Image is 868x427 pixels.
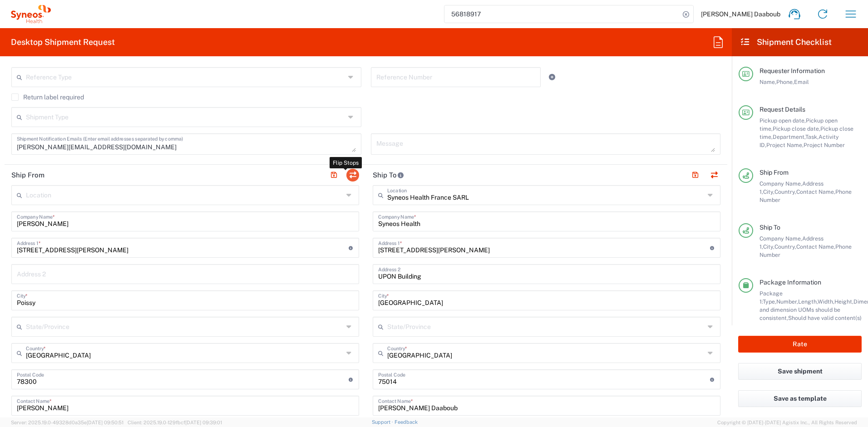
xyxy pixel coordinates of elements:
[759,79,776,85] span: Name,
[372,419,395,425] a: Support
[834,298,853,305] span: Height,
[740,37,832,48] h2: Shipment Checklist
[773,125,820,132] span: Pickup close date,
[395,419,418,425] a: Feedback
[546,71,558,83] a: Add Reference
[738,336,862,353] button: Rate
[818,298,834,305] span: Width,
[759,67,825,74] span: Requester Information
[759,279,821,286] span: Package Information
[788,314,862,321] span: Should have valid content(s)
[11,171,44,180] h2: Ship From
[701,10,780,18] span: [PERSON_NAME] Daaboub
[185,420,222,425] span: [DATE] 09:39:01
[804,142,845,148] span: Project Number
[776,79,794,85] span: Phone,
[776,298,798,305] span: Number,
[759,169,789,176] span: Ship From
[373,171,404,180] h2: Ship To
[774,188,796,195] span: Country,
[763,188,774,195] span: City,
[805,133,819,140] span: Task,
[774,243,796,250] span: Country,
[128,420,222,425] span: Client: 2025.19.0-129fbcf
[759,117,806,124] span: Pickup open date,
[11,420,123,425] span: Server: 2025.19.0-49328d0a35e
[773,133,805,140] span: Department,
[759,106,805,113] span: Request Details
[796,188,835,195] span: Contact Name,
[759,224,780,231] span: Ship To
[87,420,123,425] span: [DATE] 09:50:51
[796,243,835,250] span: Contact Name,
[766,142,804,148] span: Project Name,
[763,243,774,250] span: City,
[763,298,776,305] span: Type,
[794,79,809,85] span: Email
[759,290,783,305] span: Package 1:
[444,5,680,23] input: Shipment, tracking or reference number
[11,37,115,48] h2: Desktop Shipment Request
[11,93,84,101] label: Return label required
[738,390,862,407] button: Save as template
[759,180,802,187] span: Company Name,
[717,418,857,427] span: Copyright © [DATE]-[DATE] Agistix Inc., All Rights Reserved
[798,298,818,305] span: Length,
[738,363,862,380] button: Save shipment
[759,235,802,242] span: Company Name,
